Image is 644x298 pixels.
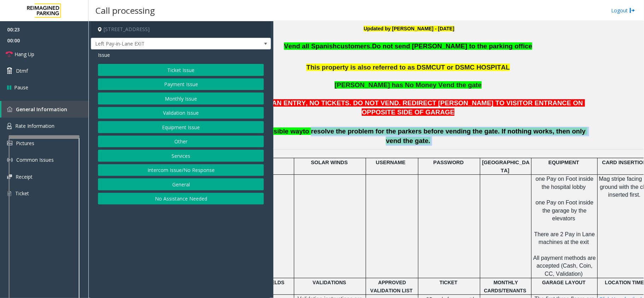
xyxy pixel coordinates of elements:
[542,280,586,285] span: GARAGE LAYOUT
[98,107,264,119] button: Validation Issue
[284,42,337,50] span: Vend all Spanish
[7,190,12,197] img: 'icon'
[98,64,264,76] button: Ticket Issue
[7,123,12,129] img: 'icon'
[1,101,88,118] a: General Information
[440,280,458,285] span: TICKET
[98,93,264,105] button: Monthly Issue
[98,121,264,133] button: Equipment Issue
[484,280,526,293] span: MONTHLY CARDS/TENANTS
[313,280,346,285] span: VALIDATIONS
[16,106,67,113] span: General Information
[98,164,264,176] button: Intercom Issue/No Response
[311,160,348,165] span: SOLAR WINDS
[605,280,644,285] span: LOCATION TIME
[7,157,13,163] img: 'icon'
[549,160,579,165] span: EQUIPMENT
[98,51,110,59] span: Issue
[7,141,12,145] img: 'icon'
[15,123,54,129] span: Rate Information
[91,38,235,49] span: Left Pay-in-Lane EXIT
[98,178,264,190] button: General
[303,127,587,144] span: to resolve the problem for the parkers before vending the gate. If nothing works, then only vend ...
[306,64,510,71] span: This property is also referred to as DSMCUT or DSMC HOSPITAL
[482,160,529,173] span: [GEOGRAPHIC_DATA]
[14,84,28,91] span: Pause
[235,99,585,116] span: AT PHYSICIAN ENTRY, NO TICKETS. DO NOT VEND. REDIRECT [PERSON_NAME] TO VISITOR ENTRANCE ON OPPOSI...
[262,127,303,135] span: possible way
[337,42,372,50] span: customers.
[98,193,264,205] button: No Assistance Needed
[535,176,595,190] span: one Pay on Foot inside the hospital lobby
[433,160,464,165] span: PASSWORD
[611,7,635,14] a: Logout
[98,136,264,148] button: Other
[364,26,454,31] b: Updated by [PERSON_NAME] - [DATE]
[372,42,532,50] span: Do not send [PERSON_NAME] to the parking office
[98,78,264,90] button: Payment Issue
[14,50,34,58] span: Hang Up
[7,174,12,179] img: 'icon'
[533,255,597,277] span: All payment methods are accepted (Cash, Coin, CC, Validation)
[630,7,635,14] img: logout
[92,2,158,19] h3: Call processing
[98,150,264,162] button: Services
[534,231,596,245] span: There are 2 Pay in Lane machines at the exit
[376,160,406,165] span: USERNAME
[370,280,413,293] span: APPROVED VALIDATION LIST
[91,21,271,38] h4: [STREET_ADDRESS]
[535,199,595,221] span: one Pay on Foot inside the garage by the elevators
[16,67,28,74] span: Dtmf
[7,107,12,112] img: 'icon'
[335,81,482,89] span: [PERSON_NAME] has No Money Vend the gate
